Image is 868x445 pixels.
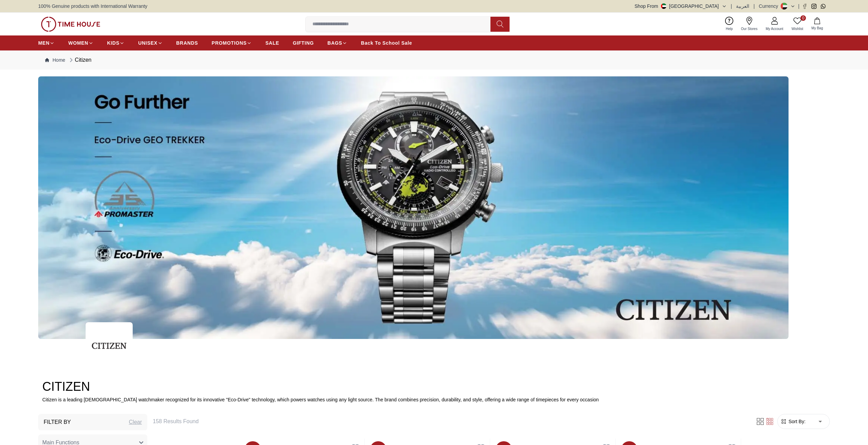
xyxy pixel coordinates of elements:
[731,3,732,10] span: |
[798,3,799,10] span: |
[42,380,826,394] h2: CITIZEN
[811,4,816,9] a: Instagram
[176,37,198,49] a: BRANDS
[361,40,412,46] span: Back To School Sale
[107,40,119,46] span: KIDS
[753,3,755,10] span: |
[722,15,737,33] a: Help
[361,37,412,49] a: Back To School Sale
[293,40,314,46] span: GIFTING
[41,17,100,32] img: ...
[265,40,279,46] span: SALE
[327,40,342,46] span: BAGS
[737,15,762,33] a: Our Stores
[68,40,88,46] span: WOMEN
[42,396,826,403] p: Citizen is a leading [DEMOGRAPHIC_DATA] watchmaker recognized for its innovative "Eco-Drive" tech...
[802,4,807,9] a: Facebook
[759,3,781,10] div: Currency
[38,50,830,70] nav: Breadcrumb
[45,57,65,63] a: Home
[780,418,806,425] button: Sort By:
[800,15,806,21] span: 0
[68,37,93,49] a: WOMEN
[138,37,162,49] a: UNISEX
[736,3,749,10] button: العربية
[86,322,133,369] img: ...
[821,4,826,9] a: Whatsapp
[763,26,786,31] span: My Account
[787,418,806,425] span: Sort By:
[212,40,247,46] span: PROMOTIONS
[38,40,49,46] span: MEN
[293,37,314,49] a: GIFTING
[68,56,91,64] div: Citizen
[809,26,826,31] span: My Bag
[212,37,252,49] a: PROMOTIONS
[176,40,198,46] span: BRANDS
[38,76,789,339] img: ...
[153,417,747,426] h6: 158 Results Found
[661,3,666,9] img: United Arab Emirates
[138,40,157,46] span: UNISEX
[723,26,736,31] span: Help
[129,418,142,426] div: Clear
[44,418,71,426] h3: Filter By
[327,37,347,49] a: BAGS
[38,37,55,49] a: MEN
[635,3,727,10] button: Shop From[GEOGRAPHIC_DATA]
[265,37,279,49] a: SALE
[807,16,827,32] button: My Bag
[789,26,806,31] span: Wishlist
[38,3,147,10] span: 100% Genuine products with International Warranty
[788,15,807,33] a: 0Wishlist
[738,26,760,31] span: Our Stores
[107,37,124,49] a: KIDS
